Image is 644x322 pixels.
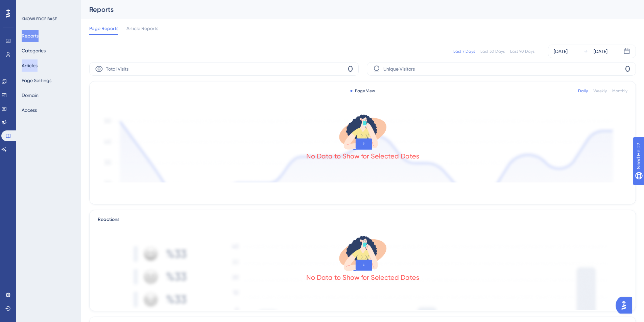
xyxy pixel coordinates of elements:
span: Article Reports [126,24,158,32]
button: Page Settings [22,74,51,86]
span: Need Help? [16,2,42,10]
button: Categories [22,45,46,57]
div: No Data to Show for Selected Dates [306,151,419,161]
span: 0 [348,64,353,74]
button: Articles [22,59,38,72]
div: Reactions [98,216,627,224]
div: KNOWLEDGE BASE [22,16,57,22]
div: Monthly [612,88,627,94]
div: Reports [89,5,619,14]
div: [DATE] [554,47,568,55]
span: 0 [625,64,630,74]
div: No Data to Show for Selected Dates [306,273,419,282]
button: Domain [22,89,39,101]
button: Access [22,104,37,116]
div: Last 7 Days [453,49,475,54]
div: Last 30 Days [480,49,505,54]
div: Last 90 Days [510,49,534,54]
div: Page View [350,88,375,94]
div: Weekly [593,88,607,94]
div: Daily [578,88,588,94]
span: Unique Visitors [383,65,415,73]
span: Page Reports [89,24,118,32]
span: Total Visits [106,65,128,73]
div: [DATE] [594,47,607,55]
iframe: UserGuiding AI Assistant Launcher [616,295,636,316]
button: Reports [22,30,39,42]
